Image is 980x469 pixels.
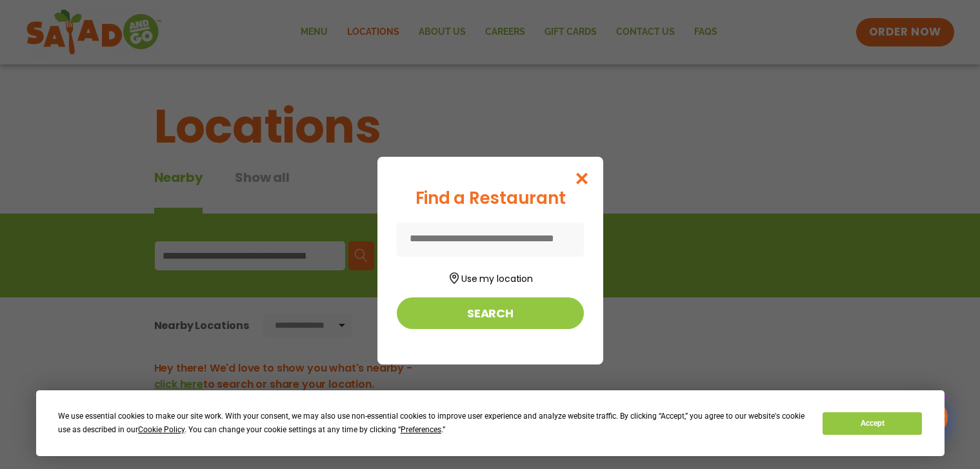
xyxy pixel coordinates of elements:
[138,425,185,434] span: Cookie Policy
[823,412,922,435] button: Accept
[58,410,807,437] div: We use essential cookies to make our site work. With your consent, we may also use non-essential ...
[36,390,945,456] div: Cookie Consent Prompt
[401,425,441,434] span: Preferences
[397,186,584,211] div: Find a Restaurant
[397,268,584,286] button: Use my location
[397,297,584,329] button: Search
[561,157,603,200] button: Close modal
